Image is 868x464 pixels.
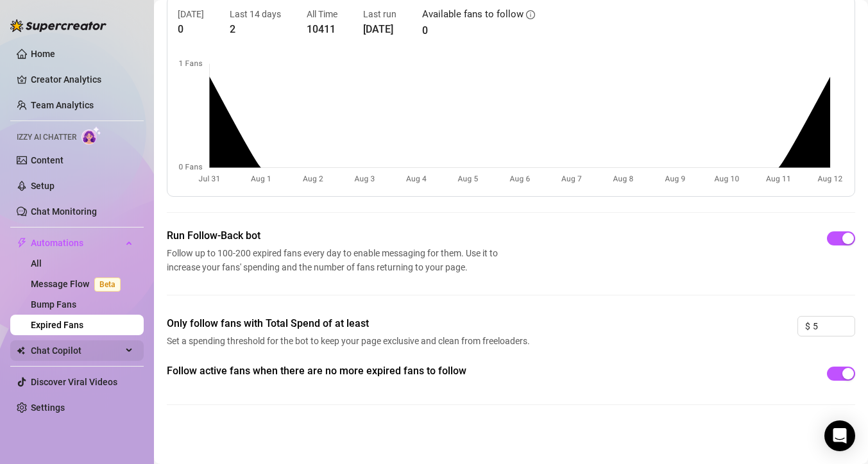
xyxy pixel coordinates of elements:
[813,317,855,336] input: 0.00
[363,21,396,37] article: [DATE]
[94,278,121,292] span: Beta
[31,155,64,165] a: Content
[363,7,396,21] article: Last run
[31,402,65,413] a: Settings
[31,377,117,387] a: Discover Viral Videos
[178,21,204,37] article: 0
[178,7,204,21] article: [DATE]
[81,126,101,145] img: AI Chatter
[17,131,76,144] span: Izzy AI Chatter
[17,346,25,355] img: Chat Copilot
[824,420,855,451] div: Open Intercom Messenger
[230,21,281,37] article: 2
[307,7,337,21] article: All Time
[167,316,534,331] span: Only follow fans with Total Spend of at least
[167,246,503,274] span: Follow up to 100-200 expired fans every day to enable messaging for them. Use it to increase your...
[526,10,535,19] span: info-circle
[31,233,122,253] span: Automations
[31,49,55,59] a: Home
[307,21,337,37] article: 10411
[167,228,503,244] span: Run Follow-Back bot
[422,7,523,22] article: Available fans to follow
[31,258,42,269] a: All
[31,340,122,361] span: Chat Copilot
[31,320,83,330] a: Expired Fans
[31,100,94,110] a: Team Analytics
[230,7,281,21] article: Last 14 days
[31,69,133,90] a: Creator Analytics
[31,181,55,191] a: Setup
[167,363,534,379] span: Follow active fans when there are no more expired fans to follow
[422,22,535,38] article: 0
[167,334,534,348] span: Set a spending threshold for the bot to keep your page exclusive and clean from freeloaders.
[31,206,97,217] a: Chat Monitoring
[17,238,27,248] span: thunderbolt
[31,279,126,289] a: Message FlowBeta
[10,19,106,32] img: logo-BBDzfeDw.svg
[31,299,76,310] a: Bump Fans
